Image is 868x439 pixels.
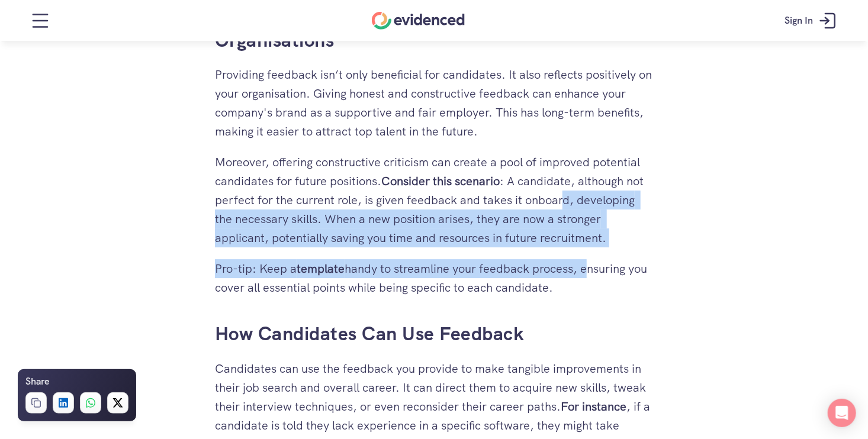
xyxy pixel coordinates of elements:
h3: How Candidates Can Use Feedback [215,321,653,347]
p: Providing feedback isn’t only beneficial for candidates. It also reflects positively on your orga... [215,65,653,141]
p: Sign In [785,13,813,28]
strong: template [297,261,345,276]
strong: Consider this scenario [381,173,500,189]
div: Open Intercom Messenger [828,399,856,427]
p: Moreover, offering constructive criticism can create a pool of improved potential candidates for ... [215,153,653,247]
h6: Share [25,374,49,389]
a: Home [372,12,465,30]
p: Pro-tip: Keep a handy to streamline your feedback process, ensuring you cover all essential point... [215,259,653,297]
a: Sign In [776,3,848,38]
strong: For instance [561,399,626,414]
